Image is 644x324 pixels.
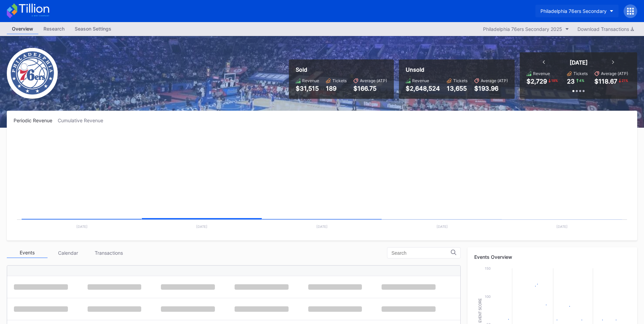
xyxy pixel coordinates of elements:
div: Transactions [88,248,129,258]
div: 189 [326,85,347,92]
div: Average (ATP) [360,78,387,83]
a: Research [38,24,70,34]
div: Research [38,24,70,34]
div: Calendar [48,248,88,258]
div: Events [7,248,48,258]
div: 18 % [551,78,558,83]
div: $31,515 [296,85,319,92]
div: Philadelphia 76ers Secondary 2025 [483,26,562,32]
img: Philadelphia_76ers.png [7,48,58,99]
div: Unsold [406,66,508,73]
a: Season Settings [70,24,116,34]
div: Periodic Revenue [14,118,58,123]
div: $118.67 [594,78,617,85]
div: Tickets [332,78,347,83]
div: Tickets [453,78,467,83]
div: Philadelphia 76ers Secondary [540,8,607,14]
div: $193.96 [474,85,508,92]
div: Sold [296,66,387,73]
text: [DATE] [437,224,448,229]
div: Average (ATP) [481,78,508,83]
div: Tickets [573,71,588,76]
div: $166.75 [353,85,387,92]
div: Revenue [533,71,550,76]
div: Events Overview [474,254,630,260]
div: 4 % [578,78,585,83]
div: Season Settings [70,24,116,34]
text: 150 [485,266,491,270]
text: [DATE] [76,224,88,229]
div: $2,648,524 [406,85,440,92]
div: Download Transactions [577,26,634,32]
button: Philadelphia 76ers Secondary 2025 [480,24,572,34]
div: 21 % [621,78,629,83]
text: [DATE] [196,224,207,229]
div: 23 [567,78,575,85]
a: Overview [7,24,38,34]
div: Cumulative Revenue [58,118,109,123]
div: 13,655 [447,85,467,92]
div: Average (ATP) [601,71,628,76]
text: Event Score [478,298,482,323]
div: Revenue [302,78,319,83]
div: Revenue [412,78,429,83]
input: Search [391,250,451,256]
text: [DATE] [556,224,568,229]
div: [DATE] [570,59,588,66]
text: [DATE] [316,224,328,229]
button: Philadelphia 76ers Secondary [535,5,619,17]
text: 100 [485,294,491,299]
div: $2,729 [527,78,547,85]
svg: Chart title [14,132,630,234]
button: Download Transactions [574,24,637,34]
